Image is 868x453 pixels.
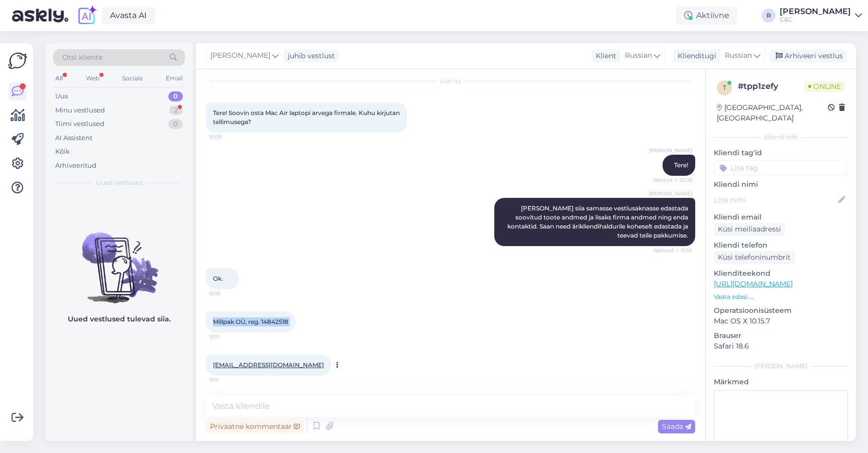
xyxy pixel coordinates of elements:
div: Minu vestlused [55,105,105,116]
div: All [53,72,65,85]
span: [PERSON_NAME] [649,147,692,154]
div: Klient [592,51,616,61]
span: 15:09 [209,133,247,141]
div: Küsi meiliaadressi [714,222,785,236]
div: [PERSON_NAME] [780,8,851,16]
span: Tere! Soovin osta Mac Air laptopi arvega firmale. Kuhu kirjutan tellimusega? [213,109,401,126]
div: juhib vestlust [284,51,335,61]
p: Kliendi nimi [714,179,848,190]
span: [PERSON_NAME] [649,190,692,197]
span: Nähtud ✓ 15:09 [653,176,692,184]
div: AI Assistent [55,133,92,143]
span: Russian [625,50,652,61]
img: explore-ai [76,5,97,26]
div: 0 [168,91,183,101]
div: # tpp1zefy [738,80,804,92]
span: [PERSON_NAME] [210,50,270,61]
div: Arhiveeritud [55,161,96,171]
div: Kliendi info [714,133,848,142]
div: Web [84,72,101,85]
span: [PERSON_NAME] siia samasse vestlusaknasse edastada soovitud toote andmed ja lisaks firma andmed n... [507,204,690,239]
p: Klienditeekond [714,268,848,279]
p: Kliendi tag'id [714,148,848,158]
p: Operatsioonisüsteem [714,305,848,316]
div: Privaatne kommentaar [206,420,304,433]
div: Uus [55,91,68,101]
a: Avasta AI [101,7,155,24]
span: 15:11 [209,333,247,341]
span: Ok. [213,275,223,282]
span: Nähtud ✓ 15:10 [654,247,692,254]
div: 2 [169,105,183,116]
p: Kliendi email [714,212,848,222]
div: [PERSON_NAME] [714,362,848,371]
div: Tiimi vestlused [55,119,104,129]
span: t [723,84,726,91]
div: Küsi telefoninumbrit [714,251,795,264]
div: Aktiivne [676,7,737,25]
span: 15:10 [209,290,247,297]
img: Askly Logo [8,51,27,70]
span: Millpak OÜ, reg. 14842518 [213,318,288,325]
a: [URL][DOMAIN_NAME] [714,279,793,288]
div: R [762,9,776,23]
span: 15:11 [209,376,247,384]
span: Russian [725,50,752,61]
p: Uued vestlused tulevad siia. [68,314,171,324]
a: [EMAIL_ADDRESS][DOMAIN_NAME] [213,361,324,369]
p: Mac OS X 10.15.7 [714,316,848,326]
div: Klienditugi [674,51,716,61]
div: Socials [120,72,145,85]
span: Saada [662,422,691,431]
p: Safari 18.6 [714,341,848,352]
div: [GEOGRAPHIC_DATA], [GEOGRAPHIC_DATA] [717,102,828,124]
a: [PERSON_NAME]C&C [780,8,862,24]
p: Kliendi telefon [714,240,848,251]
p: Märkmed [714,377,848,387]
span: Tere! [674,161,688,169]
div: [DATE] [206,76,695,85]
input: Lisa tag [714,160,848,175]
div: Kõik [55,147,70,157]
div: C&C [780,16,851,24]
div: Email [164,72,185,85]
div: 0 [168,119,183,129]
span: Otsi kliente [62,52,102,63]
span: Online [804,81,845,92]
div: Arhiveeri vestlus [770,49,847,63]
span: Uued vestlused [96,178,143,187]
p: Brauser [714,330,848,341]
input: Lisa nimi [714,194,836,205]
p: Vaata edasi ... [714,292,848,301]
img: No chats [45,214,193,305]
